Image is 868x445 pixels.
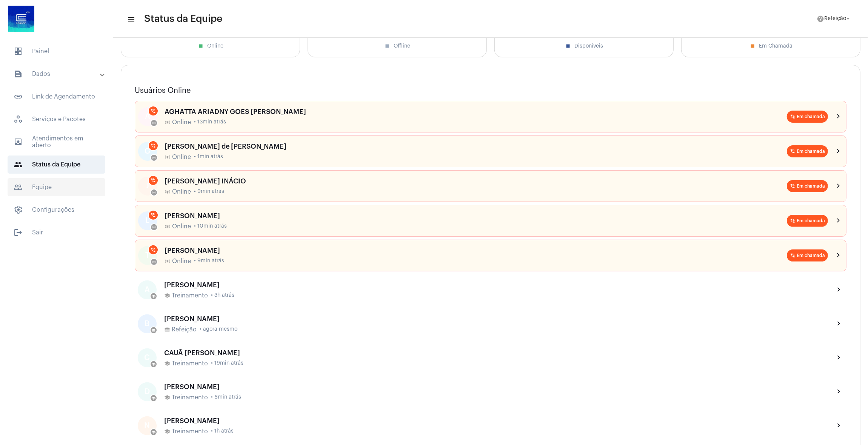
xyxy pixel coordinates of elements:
mat-icon: chevron_right [834,285,843,294]
mat-icon: chevron_right [834,112,843,121]
span: Online [172,223,191,230]
mat-chip: Em chamada [787,145,828,157]
mat-icon: stop [197,43,204,49]
mat-icon: sidenav icon [14,183,23,192]
span: • 9min atrás [194,258,224,264]
div: N [138,416,157,435]
mat-icon: online_prediction [165,223,171,229]
div: [PERSON_NAME] [164,281,828,289]
mat-icon: chevron_right [834,182,843,191]
span: Refeição [172,326,197,333]
div: AGHATTA ARIADNY GOES [PERSON_NAME] [165,108,787,115]
mat-icon: stop [384,43,391,49]
span: sidenav icon [14,115,23,124]
mat-icon: online_prediction [152,191,156,194]
h3: Usuários Online [135,86,846,95]
span: sidenav icon [14,47,23,56]
div: C [138,348,157,367]
span: Refeição [824,16,846,22]
span: • 13min atrás [194,119,226,125]
mat-icon: phone_in_talk [790,114,795,119]
mat-icon: phone_in_talk [151,212,156,218]
mat-icon: online_prediction [152,260,156,264]
mat-icon: chevron_right [834,387,843,396]
div: L [138,211,157,230]
div: [PERSON_NAME] INÁCIO [165,177,787,185]
img: d4669ae0-8c07-2337-4f67-34b0df7f5ae4.jpeg [6,4,36,34]
mat-icon: online_prediction [165,119,171,125]
span: Status da Equipe [8,156,105,174]
mat-chip: Em chamada [787,215,828,227]
div: Disponíveis [502,43,666,49]
mat-icon: phone_in_talk [790,218,795,223]
span: Treinamento [172,360,208,367]
mat-icon: stop [749,43,756,49]
mat-chip: Em chamada [787,180,828,192]
mat-icon: chevron_right [834,216,843,225]
mat-icon: school [164,394,170,400]
mat-icon: online_prediction [165,154,171,160]
span: Online [172,258,191,265]
button: Refeição [812,11,856,26]
mat-icon: chevron_right [834,147,843,156]
div: Em Chamada [689,43,853,49]
span: Online [172,154,191,160]
mat-icon: online_prediction [152,225,156,229]
span: Treinamento [172,428,208,435]
mat-icon: sidenav icon [14,137,23,146]
div: [PERSON_NAME] de [PERSON_NAME] [165,143,787,150]
mat-icon: phone_in_talk [790,149,795,154]
mat-icon: lunch_dining [152,328,155,332]
span: Online [172,188,191,195]
span: • 10min atrás [194,223,227,229]
mat-icon: sidenav icon [127,15,134,24]
span: Link de Agendamento [8,88,105,106]
mat-icon: sidenav icon [14,228,23,237]
mat-icon: phone_in_talk [151,247,156,253]
mat-expansion-panel-header: sidenav iconDados [5,65,113,83]
span: • 9min atrás [194,189,224,194]
mat-icon: phone_in_talk [790,253,795,258]
span: sidenav icon [14,205,23,214]
mat-icon: school [164,293,170,299]
span: Treinamento [172,292,208,299]
mat-icon: phone_in_talk [151,108,156,114]
mat-icon: online_prediction [152,121,156,125]
div: CAUÃ [PERSON_NAME] [164,349,828,357]
mat-icon: phone_in_talk [151,143,156,148]
mat-icon: school [152,294,155,298]
div: B [138,314,157,333]
span: Painel [8,42,105,60]
div: A [138,280,157,299]
mat-panel-title: Dados [14,69,101,79]
div: [PERSON_NAME] [165,247,787,254]
span: • 3h atrás [211,293,234,298]
span: Sair [8,223,105,242]
div: T [138,246,157,265]
span: • 6min atrás [211,394,241,400]
mat-icon: school [152,362,155,366]
mat-icon: arrow_drop_down [845,15,851,22]
span: Online [172,119,191,126]
mat-icon: sidenav icon [14,92,23,101]
div: [PERSON_NAME] [164,417,828,425]
mat-chip: Em chamada [787,111,828,123]
mat-icon: chevron_right [834,251,843,260]
mat-icon: school [164,360,170,366]
mat-icon: chevron_right [834,421,843,430]
mat-icon: online_prediction [165,189,171,195]
div: G [138,142,157,161]
mat-icon: stop [565,43,572,49]
mat-icon: sidenav icon [14,69,23,79]
mat-icon: school [152,430,155,434]
div: A [138,107,157,126]
mat-icon: help [817,15,824,23]
span: Status da Equipe [144,13,222,25]
mat-chip: Em chamada [787,249,828,262]
div: D [138,382,157,401]
div: Offline [315,43,479,49]
span: Treinamento [172,394,208,401]
mat-icon: online_prediction [165,258,171,264]
div: [PERSON_NAME] [164,315,828,323]
span: Equipe [8,178,105,196]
